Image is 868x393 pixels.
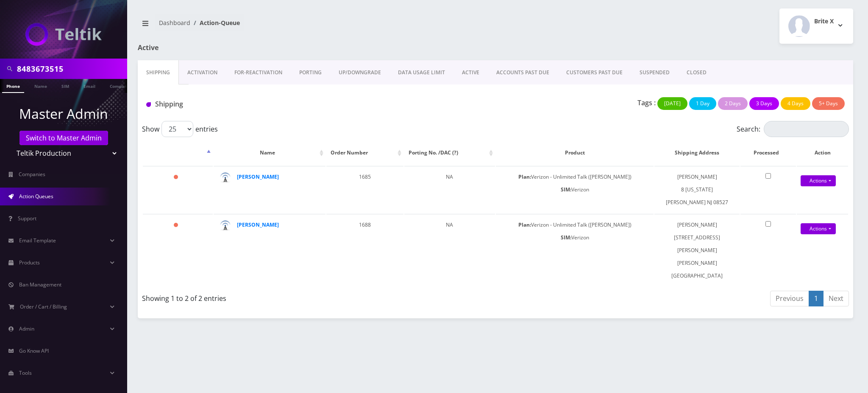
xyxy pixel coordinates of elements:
[138,44,368,52] h1: Active
[453,60,488,85] a: ACTIVE
[159,19,190,27] a: Dashboard
[740,140,796,165] th: Processed: activate to sort column ascending
[654,166,740,213] td: [PERSON_NAME] 8 [US_STATE] [PERSON_NAME] NJ 08527
[404,166,495,213] td: NA
[518,173,531,180] b: Plan:
[146,102,151,107] img: Shipping
[19,131,108,145] a: Switch to Master Admin
[654,214,740,286] td: [PERSON_NAME] [STREET_ADDRESS][PERSON_NAME][PERSON_NAME] [GEOGRAPHIC_DATA]
[779,8,853,44] button: Brite X
[19,259,40,266] span: Products
[689,97,716,110] button: 1 Day
[678,60,715,85] a: CLOSED
[326,214,403,286] td: 1688
[106,79,134,92] a: Company
[214,140,325,165] th: Name: activate to sort column ascending
[404,140,495,165] th: Porting No. /DAC (?): activate to sort column ascending
[326,166,403,213] td: 1685
[654,140,740,165] th: Shipping Address
[19,325,34,332] span: Admin
[496,214,654,286] td: Verizon - Unlimited Talk ([PERSON_NAME]) Verizon
[496,140,654,165] th: Product
[2,79,24,93] a: Phone
[637,98,656,108] p: Tags :
[801,175,836,186] a: Actions
[19,281,61,288] span: Ban Management
[19,347,49,354] span: Go Know API
[518,221,531,228] b: Plan:
[138,60,179,85] a: Shipping
[19,369,32,376] span: Tools
[797,140,848,165] th: Action
[161,121,193,137] select: Showentries
[657,97,687,110] button: [DATE]
[488,60,558,85] a: ACCOUNTS PAST DUE
[389,60,453,85] a: DATA USAGE LIMIT
[20,303,67,310] span: Order / Cart / Billing
[326,140,403,165] th: Order Number: activate to sort column ascending
[179,60,226,85] a: Activation
[781,97,810,110] button: 4 Days
[809,291,823,306] a: 1
[823,291,849,306] a: Next
[558,60,631,85] a: CUSTOMERS PAST DUE
[142,290,489,303] div: Showing 1 to 2 of 2 entries
[561,186,571,193] b: SIM:
[737,121,849,137] label: Search:
[237,173,279,180] a: [PERSON_NAME]
[142,121,218,137] label: Show entries
[814,18,834,25] h2: Brite X
[30,79,51,92] a: Name
[57,79,73,92] a: SIM
[18,215,36,222] span: Support
[770,291,809,306] a: Previous
[812,97,845,110] button: 5+ Days
[631,60,678,85] a: SUSPENDED
[143,140,213,165] th: : activate to sort column descending
[718,97,748,110] button: 2 Days
[19,237,56,244] span: Email Template
[330,60,389,85] a: UP/DOWNGRADE
[17,61,125,77] input: Search in Company
[146,100,370,108] h1: Shipping
[138,14,489,38] nav: breadcrumb
[79,79,100,92] a: Email
[561,234,571,241] b: SIM:
[190,18,240,27] li: Action-Queue
[226,60,291,85] a: FOR-REActivation
[237,221,279,228] a: [PERSON_NAME]
[749,97,779,110] button: 3 Days
[764,121,849,137] input: Search:
[404,214,495,286] td: NA
[496,166,654,213] td: Verizon - Unlimited Talk ([PERSON_NAME]) Verizon
[19,171,45,178] span: Companies
[801,223,836,234] a: Actions
[25,23,102,46] img: Teltik Production
[291,60,330,85] a: PORTING
[19,193,53,200] span: Action Queues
